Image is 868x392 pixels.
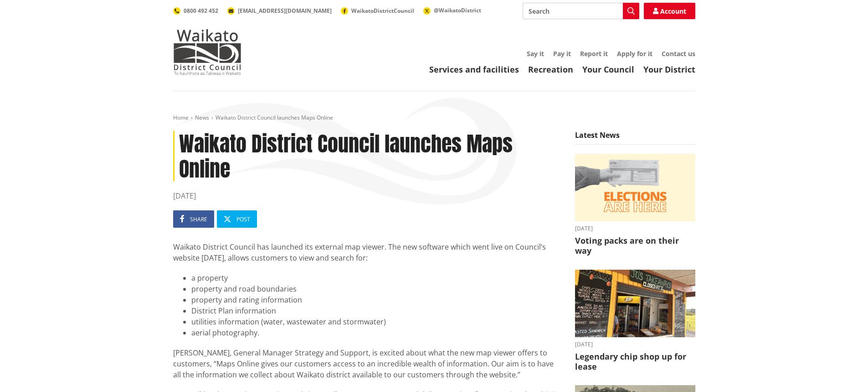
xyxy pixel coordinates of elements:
[238,7,332,15] span: [EMAIL_ADDRESS][DOMAIN_NAME]
[575,342,695,347] time: [DATE]
[191,327,561,338] li: aerial photography.
[173,241,561,263] p: Waikato District Council has launched its external map viewer. The new software which went live o...
[528,64,573,75] a: Recreation
[184,7,218,15] span: 0800 492 452
[617,49,652,58] a: Apply for it
[644,3,695,19] a: Account
[191,272,561,283] li: a property
[227,7,332,15] a: [EMAIL_ADDRESS][DOMAIN_NAME]
[826,354,859,387] iframe: Messenger Launcher
[173,347,561,380] p: [PERSON_NAME], General Manager Strategy and Support, is excited about what the new map viewer off...
[173,131,561,181] h1: Waikato District Council launches Maps Online
[191,305,561,316] li: District Plan information
[216,114,333,121] span: Waikato District Council launches Maps Online
[351,7,414,15] span: WaikatoDistrictCouncil
[191,294,561,305] li: property and rating information
[523,3,639,19] input: Search input
[429,64,519,75] a: Services and facilities
[527,49,544,58] a: Say it
[575,131,695,145] h5: Latest News
[191,283,561,294] li: property and road boundaries
[580,49,608,58] a: Report it
[173,29,241,75] img: Waikato District Council - Te Kaunihera aa Takiwaa o Waikato
[191,316,561,327] li: utilities information (water, wastewater and stormwater)
[575,270,695,338] img: Jo's takeaways, Papahua Reserve, Raglan
[575,154,695,256] a: [DATE] Voting packs are on their way
[173,7,218,15] a: 0800 492 452
[553,49,571,58] a: Pay it
[575,226,695,231] time: [DATE]
[575,236,695,256] h3: Voting packs are on their way
[582,64,634,75] a: Your Council
[575,270,695,372] a: Outdoor takeaway stand with chalkboard menus listing various foods, like burgers and chips. A fri...
[423,6,481,14] a: @WaikatoDistrict
[173,210,214,228] a: Share
[575,352,695,371] h3: Legendary chip shop up for lease
[173,114,189,121] a: Home
[173,190,561,201] time: [DATE]
[575,154,695,222] img: Elections are here
[434,6,481,14] span: @WaikatoDistrict
[236,215,250,223] span: Post
[173,114,695,122] nav: breadcrumb
[341,7,414,15] a: WaikatoDistrictCouncil
[662,49,695,58] a: Contact us
[217,210,257,228] a: Post
[195,114,209,121] a: News
[643,64,695,75] a: Your District
[190,215,207,223] span: Share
